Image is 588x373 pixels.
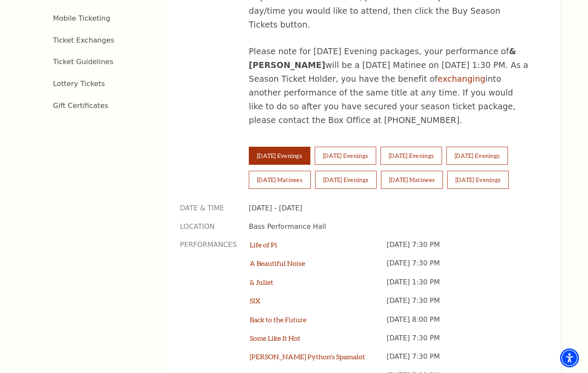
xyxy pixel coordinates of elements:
[560,348,579,367] div: Accessibility Menu
[250,259,305,267] a: A Beautiful Noise
[387,259,535,277] p: [DATE] 7:30 PM
[250,296,260,305] a: SIX
[447,171,509,189] button: [DATE] Evenings
[387,315,535,333] p: [DATE] 8:00 PM
[53,36,115,44] a: Ticket Exchanges
[250,334,300,342] a: Some Like It Hot
[53,80,105,88] a: Lottery Tickets
[381,147,442,165] button: [DATE] Evenings
[387,352,535,370] p: [DATE] 7:30 PM
[249,222,535,231] p: Bass Performance Hall
[180,222,236,231] p: Location
[315,171,377,189] button: [DATE] Evenings
[250,315,306,324] a: Back to the Future
[249,171,311,189] button: [DATE] Matinees
[249,45,529,127] p: Please note for [DATE] Evening packages, your performance of will be a [DATE] Matinee on [DATE] 1...
[249,147,310,165] button: [DATE] Evenings
[250,240,277,249] a: Life of Pi
[53,102,108,110] a: Gift Certificates
[381,171,443,189] button: [DATE] Matinees
[250,278,273,286] a: & Juliet
[438,74,486,83] a: exchanging
[250,352,365,361] a: [PERSON_NAME] Python's Spamalot
[387,240,535,259] p: [DATE] 7:30 PM
[387,296,535,314] p: [DATE] 7:30 PM
[315,147,376,165] button: [DATE] Evenings
[53,58,113,66] a: Ticket Guidelines
[387,333,535,352] p: [DATE] 7:30 PM
[249,203,535,213] p: [DATE] - [DATE]
[446,147,508,165] button: [DATE] Evenings
[387,277,535,296] p: [DATE] 1:30 PM
[180,203,236,213] p: Date & Time
[53,14,110,22] a: Mobile Ticketing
